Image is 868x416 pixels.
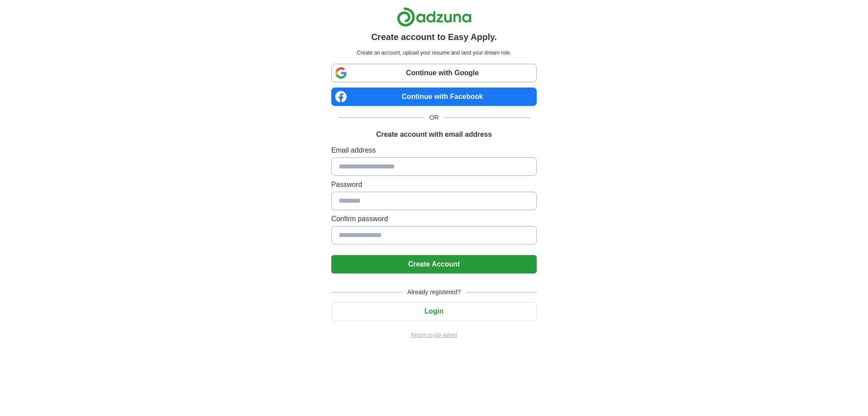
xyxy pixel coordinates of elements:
[331,179,537,190] label: Password
[397,7,472,27] img: Adzuna logo
[402,288,466,297] span: Already registered?
[331,64,537,82] a: Continue with Google
[331,145,537,156] label: Email address
[331,88,537,106] a: Continue with Facebook
[333,49,535,57] p: Create an account, upload your resume and land your dream role.
[371,30,497,44] h1: Create account to Easy Apply.
[331,255,537,274] button: Create Account
[424,113,444,122] span: OR
[331,214,537,224] label: Confirm password
[331,302,537,321] button: Login
[376,129,492,140] h1: Create account with email address
[331,307,537,315] a: Login
[331,331,537,339] a: Return to job advert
